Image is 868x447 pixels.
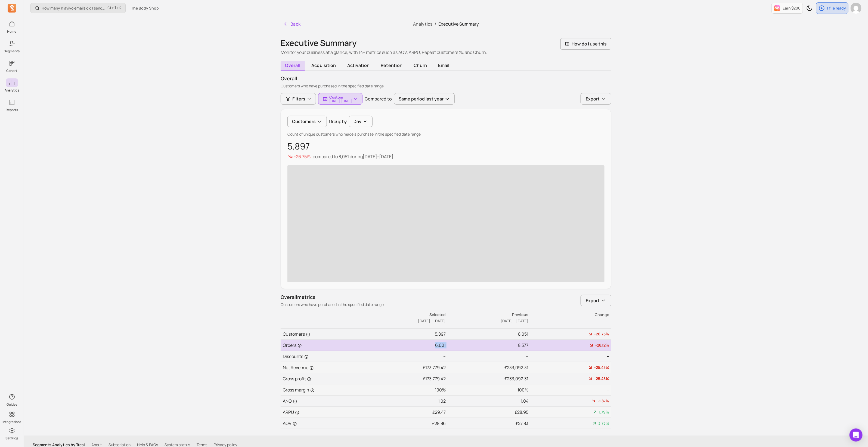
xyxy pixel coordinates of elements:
span: ‌ [287,165,604,282]
span: -26.75% [594,331,609,337]
p: [DATE] - [DATE] [329,99,352,103]
button: Filters [281,93,316,105]
td: 6,021 [363,340,446,351]
span: The Body Shop [131,5,159,11]
p: Overall metrics [281,293,384,301]
span: + [107,5,121,11]
button: Customers [287,116,327,127]
p: Custom [329,95,352,99]
p: compared to during [DATE] - [DATE] [313,153,393,160]
td: Orders [281,340,363,351]
td: Gross margin [281,384,363,396]
td: 100% [363,384,446,396]
p: Segments [4,49,20,53]
td: ANO [281,396,363,407]
p: -26.75% [294,153,311,160]
p: Customers who have purchased in the specified date range [281,83,611,89]
p: Monitor your business at a glance, with 14+ metrics such as AOV, ARPU, Repeat customers %, and Ch... [281,49,487,56]
button: Export [581,93,611,105]
button: Export [581,295,611,306]
td: ARPU [281,407,363,418]
kbd: K [119,6,121,10]
p: Earn $200 [783,5,801,11]
button: Custom[DATE]-[DATE] [318,93,362,105]
p: 1 file ready [827,5,846,11]
button: Earn $200 [771,3,803,14]
div: Open Intercom Messenger [850,428,863,442]
span: -25.45% [594,376,609,381]
p: Reports [6,108,18,112]
span: 8,051 [339,154,349,160]
p: Analytics [5,88,19,93]
span: -- [607,354,609,359]
span: email [434,61,454,70]
p: Integrations [2,420,21,424]
span: -25.45% [594,365,609,370]
span: 1.79% [599,409,609,415]
td: 1.04 [446,396,529,407]
span: [DATE] - [DATE] [418,318,446,323]
p: Compared to [365,96,392,102]
td: 8,377 [446,340,529,351]
span: -- [607,387,609,393]
p: How many Klaviyo emails did I send, and how well did they perform? [42,5,105,11]
td: £28.95 [446,407,529,418]
img: avatar [851,3,861,14]
span: Export [586,297,600,304]
td: £27.83 [446,418,529,429]
a: Analytics [413,21,432,27]
td: -- [446,351,529,362]
p: Count of unique customers who made a purchase in the specified date range [287,131,604,137]
span: acquisition [307,61,341,70]
p: Cohort [7,69,17,73]
button: Toggle dark mode [804,3,815,14]
p: Selected [364,312,446,317]
td: £233,092.31 [446,362,529,373]
td: £28.86 [363,418,446,429]
td: £233,092.31 [446,373,529,384]
td: Net Revenue [281,362,363,373]
td: 8,051 [446,329,529,340]
td: £173,779.42 [363,373,446,384]
button: Day [349,116,373,127]
kbd: Ctrl [107,5,117,11]
button: 1 file ready [816,2,848,14]
button: The Body Shop [128,3,162,13]
td: -- [363,351,446,362]
p: Settings [5,436,18,440]
span: [DATE] - [DATE] [501,318,528,323]
td: Gross profit [281,373,363,384]
p: Customers who have purchased in the specified date range [281,302,384,307]
td: AOV [281,418,363,429]
td: 100% [446,384,529,396]
span: -28.12% [595,342,609,348]
button: How do I use this [560,38,611,50]
p: Group by [329,118,347,125]
span: / [432,21,438,27]
h1: Executive Summary [281,38,487,48]
p: overall [281,75,611,82]
td: Discounts [281,351,363,362]
p: Previous [446,312,528,317]
td: £29.47 [363,407,446,418]
button: Same period last year [394,93,455,105]
span: Export [586,96,600,102]
span: overall [281,61,305,71]
td: Customers [281,329,363,340]
td: £173,779.42 [363,362,446,373]
span: churn [409,61,432,70]
td: 5,897 [363,329,446,340]
span: -1.87% [597,398,609,404]
p: 5,897 [287,141,604,151]
button: How many Klaviyo emails did I send, and how well did they perform?Ctrl+K [30,3,126,13]
span: Executive Summary [438,21,479,27]
span: retention [376,61,407,70]
button: Back [281,19,303,29]
p: Guides [7,402,17,407]
p: Home [7,29,17,34]
p: Change [529,312,609,317]
span: 3.73% [598,421,609,426]
button: Guides [6,391,18,408]
td: 1.02 [363,396,446,407]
